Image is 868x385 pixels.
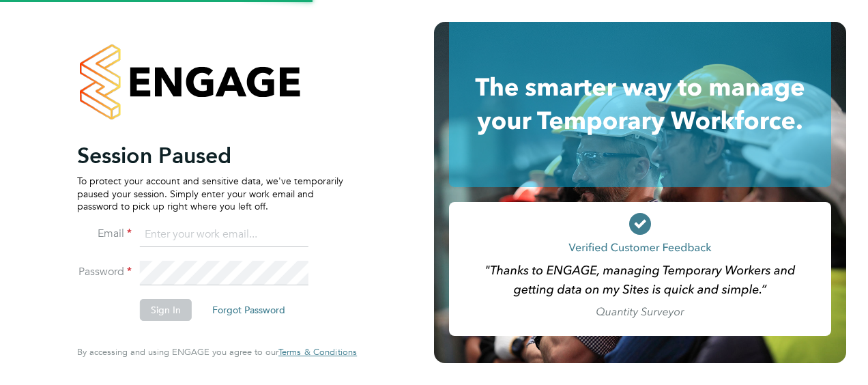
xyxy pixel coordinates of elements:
a: Terms & Conditions [278,347,357,358]
button: Sign In [140,299,192,321]
p: To protect your account and sensitive data, we've temporarily paused your session. Simply enter y... [77,175,343,212]
input: Enter your work email... [140,223,308,247]
span: By accessing and using ENGAGE you agree to our [77,346,357,358]
span: Terms & Conditions [278,346,357,358]
h2: Session Paused [77,142,343,169]
button: Forgot Password [201,299,296,321]
label: Password [77,265,132,279]
label: Email [77,227,132,241]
